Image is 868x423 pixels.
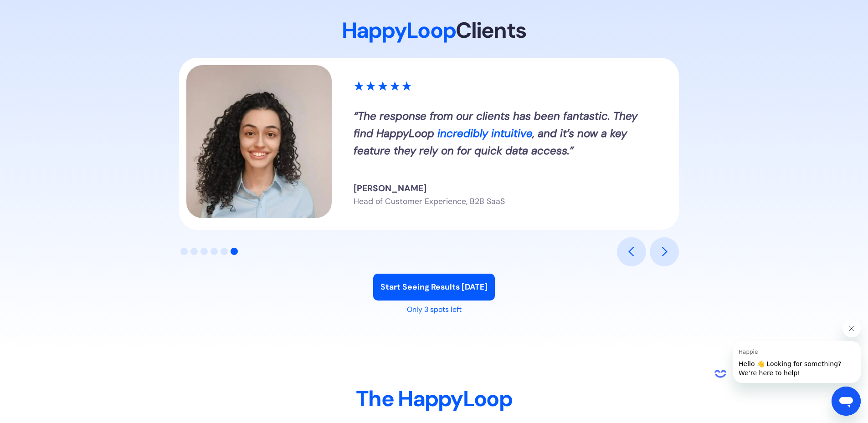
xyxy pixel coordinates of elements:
[354,183,426,194] strong: [PERSON_NAME]
[456,16,526,45] strong: Clients
[179,20,689,41] h2: HappyLoop
[437,126,533,140] em: incredibly intuitive
[231,248,238,255] div: Show slide 6 of 6
[711,365,729,383] iframe: no content
[711,319,861,383] div: Happie says "Hello 👋 Looking for something? We’re here to help!". Open messaging window to contin...
[354,126,627,158] em: , and it’s now a key feature they rely on for quick data access.”
[733,341,861,383] iframe: Message from Happie
[650,237,679,266] div: next slide
[354,109,637,140] strong: “
[354,109,637,140] em: The response from our clients has been fantastic. They find HappyLoop
[842,319,861,337] iframe: Close message from Happie
[186,65,332,218] img: Curly Hair Young Woman Profile Picture
[179,58,689,266] div: 6 of 6
[179,58,689,266] div: carousel
[180,248,188,255] div: Show slide 1 of 6
[354,196,505,206] span: Head of Customer Experience, B2B SaaS
[221,248,228,255] div: Show slide 5 of 6
[380,282,488,292] strong: Start Seeing Results [DATE]
[179,304,689,315] div: Only 3 spots left
[200,248,208,255] div: Show slide 3 of 6
[617,237,646,266] div: previous slide
[211,248,218,255] div: Show slide 4 of 6
[832,387,861,416] iframe: Button to launch messaging window
[373,274,495,300] a: Start Seeing Results Today
[190,248,198,255] div: Show slide 2 of 6
[216,388,653,410] h2: The HappyLoop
